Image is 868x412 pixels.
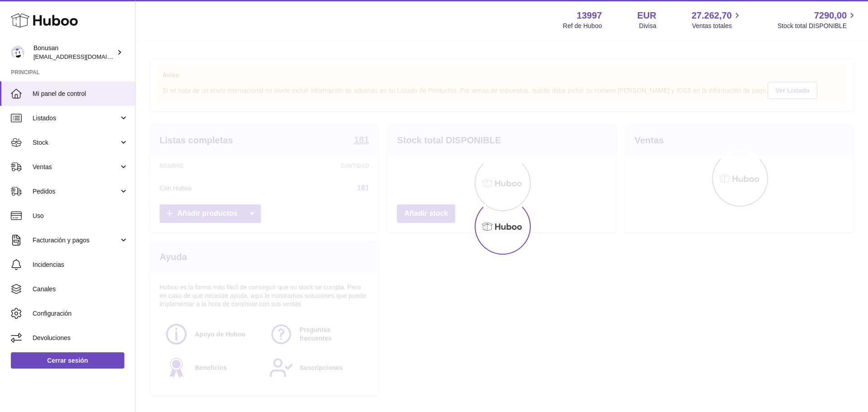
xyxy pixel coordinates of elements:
[563,22,602,30] div: Ref de Huboo
[33,53,133,60] span: [EMAIL_ADDRESS][DOMAIN_NAME]
[33,334,128,342] span: Devoluciones
[33,187,119,196] span: Pedidos
[778,9,857,30] a: 7290,00 Stock total DISPONIBLE
[33,236,119,245] span: Facturación y pagos
[577,9,602,22] strong: 13997
[692,9,732,22] span: 27.262,70
[778,22,857,30] span: Stock total DISPONIBLE
[33,212,128,220] span: Uso
[33,285,128,294] span: Canales
[33,44,115,61] div: Bonusan
[33,138,119,147] span: Stock
[33,163,119,171] span: Ventas
[639,22,656,30] div: Divisa
[11,352,124,369] a: Cerrar sesión
[33,309,128,318] span: Configuración
[33,260,128,269] span: Incidencias
[33,90,128,98] span: Mi panel de control
[814,9,847,22] span: 7290,00
[692,22,742,30] span: Ventas totales
[33,114,119,123] span: Listados
[692,9,742,30] a: 27.262,70 Ventas totales
[11,46,24,59] img: info@bonusan.es
[637,9,656,22] strong: EUR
